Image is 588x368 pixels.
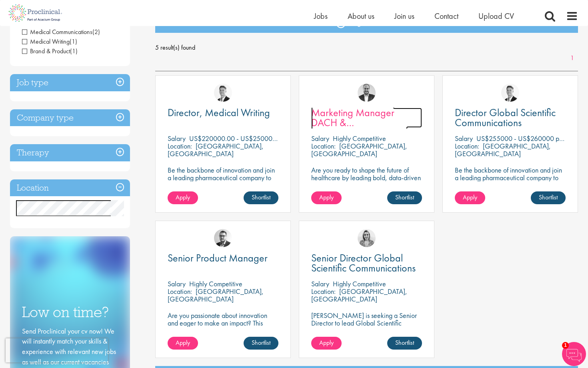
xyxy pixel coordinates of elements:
[387,337,422,350] a: Shortlist
[189,279,242,288] p: Highly Competitive
[463,193,477,201] span: Apply
[10,179,130,197] h3: Location
[168,166,278,197] p: Be the backbone of innovation and join a leading pharmaceutical company to help keep life-changin...
[311,251,416,275] span: Senior Director Global Scientific Communications
[22,304,118,320] h3: Low on time?
[501,84,519,102] img: George Watson
[92,28,100,36] span: (2)
[333,279,386,288] p: Highly Competitive
[455,134,473,143] span: Salary
[348,11,374,21] a: About us
[176,338,190,347] span: Apply
[311,141,336,151] span: Location:
[168,134,186,143] span: Salary
[311,287,336,296] span: Location:
[168,108,278,118] a: Director, Medical Writing
[6,338,108,362] iframe: reCAPTCHA
[168,141,264,158] p: [GEOGRAPHIC_DATA], [GEOGRAPHIC_DATA]
[70,37,77,46] span: (1)
[10,74,130,91] h3: Job type
[394,11,414,21] a: Join us
[311,166,422,197] p: Are you ready to shape the future of healthcare by leading bold, data-driven marketing strategies...
[311,141,407,158] p: [GEOGRAPHIC_DATA], [GEOGRAPHIC_DATA]
[314,11,328,21] a: Jobs
[168,106,270,119] span: Director, Medical Writing
[22,47,70,55] span: Brand & Product
[189,134,316,143] p: US$220000.00 - US$250000.00 per annum
[562,342,586,366] img: Chatbot
[455,141,551,158] p: [GEOGRAPHIC_DATA], [GEOGRAPHIC_DATA]
[311,106,408,139] span: Marketing Manager DACH & [GEOGRAPHIC_DATA]
[10,144,130,161] h3: Therapy
[168,337,198,350] a: Apply
[434,11,458,21] a: Contact
[168,253,278,263] a: Senior Product Manager
[319,338,334,347] span: Apply
[244,337,278,350] a: Shortlist
[311,191,342,204] a: Apply
[455,108,566,128] a: Director Global Scientific Communications
[22,28,100,36] span: Medical Communications
[455,141,479,151] span: Location:
[455,166,566,204] p: Be the backbone of innovation and join a leading pharmaceutical company to help keep life-changin...
[311,134,329,143] span: Salary
[244,191,278,204] a: Shortlist
[70,47,78,55] span: (1)
[22,37,77,46] span: Medical Writing
[311,312,422,342] p: [PERSON_NAME] is seeking a Senior Director to lead Global Scientific Communications to join our c...
[214,84,232,102] img: George Watson
[214,229,232,247] img: Niklas Kaminski
[478,11,514,21] a: Upload CV
[311,337,342,350] a: Apply
[155,42,578,54] span: 5 result(s) found
[333,134,386,143] p: Highly Competitive
[168,279,186,288] span: Salary
[22,47,78,55] span: Brand & Product
[10,109,130,127] h3: Company type
[176,193,190,201] span: Apply
[311,287,407,304] p: [GEOGRAPHIC_DATA], [GEOGRAPHIC_DATA]
[168,191,198,204] a: Apply
[311,253,422,273] a: Senior Director Global Scientific Communications
[358,84,376,102] img: Aitor Melia
[168,141,192,151] span: Location:
[168,287,264,304] p: [GEOGRAPHIC_DATA], [GEOGRAPHIC_DATA]
[531,191,566,204] a: Shortlist
[168,251,268,265] span: Senior Product Manager
[566,54,578,63] a: 1
[562,342,569,349] span: 1
[22,37,70,46] span: Medical Writing
[476,134,584,143] p: US$255000 - US$260000 per annum
[168,312,278,350] p: Are you passionate about innovation and eager to make an impact? This remote position allows you ...
[387,191,422,204] a: Shortlist
[311,108,422,128] a: Marketing Manager DACH & [GEOGRAPHIC_DATA]
[455,191,485,204] a: Apply
[311,279,329,288] span: Salary
[168,287,192,296] span: Location:
[358,229,376,247] img: Merna Hermiz
[455,106,556,129] span: Director Global Scientific Communications
[22,28,92,36] span: Medical Communications
[319,193,334,201] span: Apply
